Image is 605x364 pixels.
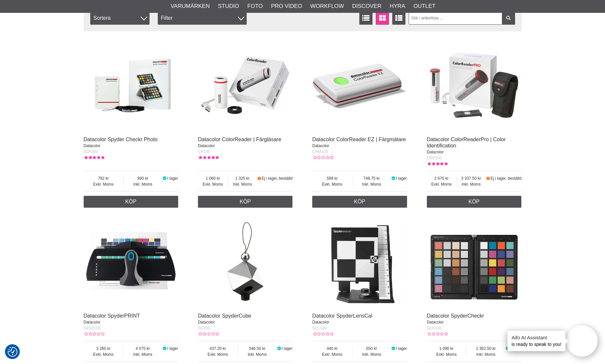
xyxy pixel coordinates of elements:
span: 440 [312,346,352,351]
i: Beställd [485,176,490,181]
span: 4 075 [124,346,162,351]
a: Datacolor ColorReader EZ | Färgmätare [312,137,406,142]
img: Datacolor SpyderCube [198,214,293,309]
div: Kundbetyg: 5.00 [84,155,105,161]
a: Fönstervisning [376,12,389,25]
span: SCK300 [84,149,98,154]
span: 550 [352,346,391,351]
span: Exkl. Moms [427,351,466,357]
div: Kundbetyg: 5.00 [198,155,219,161]
span: 2 670 [427,175,456,181]
span: Datacolor [84,320,100,325]
img: Datacolor SpyderCheckr [427,214,522,309]
a: Hyra [390,2,405,11]
a: Utökad listvisning [392,12,405,25]
span: Datacolor [427,320,444,325]
span: 1 060 [198,175,228,181]
a: Datacolor ColorReaderPro | Color Identification [427,137,506,148]
img: Revisit consent button [8,347,17,357]
img: Datacolor ColorReader | Färgläsare [198,38,293,133]
a: Filtrera [502,12,515,25]
span: SLC100 [312,326,326,330]
a: Foto [247,2,263,11]
a: Studio [218,2,239,11]
span: Exkl. Moms [84,351,124,357]
span: CRP100 [427,156,442,160]
span: Datacolor [84,143,100,148]
span: I lager [396,176,407,181]
a: Workflow [310,2,344,11]
i: I lager [505,346,510,351]
span: 1 090 [427,346,466,351]
div: Kundbetyg: 0 [312,155,333,161]
i: I lager [162,346,167,351]
span: Datacolor [312,143,329,148]
span: 3 337.50 [456,175,485,181]
span: 792 [84,175,124,181]
span: Inkl. Moms [124,351,162,357]
a: Outlet [413,2,435,11]
i: I lager [391,346,396,351]
a: Köp [84,196,179,208]
button: Samtyckesinställningar [8,346,17,358]
span: SCK100 [427,326,442,330]
span: CRM100 [312,149,328,154]
span: Exkl. Moms [198,351,238,357]
a: Pro Video [271,2,302,11]
div: Kundbetyg: 0 [198,331,219,337]
img: Datacolor ColorReaderPro | Color Identification [427,38,522,133]
a: Listvisning [359,12,372,25]
i: I lager [276,346,282,351]
span: Inkl. Moms [238,351,277,357]
span: 1 362.50 [466,346,505,351]
span: Inkl. Moms [352,351,391,357]
a: Köp [312,196,407,208]
h4: Aifo AI Assistant [511,334,562,341]
span: Inkl. Moms [352,181,391,187]
a: Datacolor SpyderPRINT [84,313,140,319]
span: 599 [312,175,352,181]
i: I lager [162,176,167,181]
span: 437.20 [198,346,238,351]
a: Datacolor SpyderCube [198,313,251,319]
input: Sök i artikellista ... [409,12,515,25]
i: Beställd [257,176,262,181]
span: Datacolor [198,320,215,325]
img: Datacolor SpyderLensCal [312,214,407,309]
img: Datacolor SpyderPRINT [84,214,179,309]
span: I lager [396,346,407,351]
span: I lager [167,176,178,181]
div: Kundbetyg: 5.00 [427,161,448,167]
a: Datacolor SpyderLensCal [312,313,372,319]
div: Kundbetyg: 0 [427,331,448,337]
a: Datacolor ColorReader | Färgläsare [198,137,281,142]
span: Datacolor [427,150,444,154]
a: Datacolor Spyder Checkr Photo [84,137,158,142]
img: Datacolor Spyder Checkr Photo [84,38,179,133]
a: Köp [198,196,293,208]
div: Kundbetyg: 0 [312,331,333,337]
span: Inkl. Moms [124,181,162,187]
img: Datacolor ColorReader EZ | Färgmätare [312,38,407,133]
span: Inkl. Moms [466,351,505,357]
div: Filter [158,12,247,25]
span: 748.75 [352,175,391,181]
div: is ready to speak to you! [508,331,565,351]
span: Ej i lager, beställd [261,176,292,181]
span: S4SR100 [84,326,100,330]
span: Datacolor [198,143,215,148]
span: I lager [167,346,178,351]
span: 1 325 [228,175,257,181]
span: CR100 [198,149,210,154]
span: Inkl. Moms [228,181,257,187]
span: 3 260 [84,346,124,351]
span: Exkl. Moms [427,181,456,187]
span: Ej i lager, beställd [490,176,521,181]
div: Kundbetyg: 0 [84,331,105,337]
span: Exkl. Moms [198,181,228,187]
a: Datacolor SpyderCheckr [427,313,484,319]
span: Exkl. Moms [84,181,124,187]
span: Exkl. Moms [312,351,352,357]
span: SC200 [198,326,210,330]
a: Köp [427,196,522,208]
